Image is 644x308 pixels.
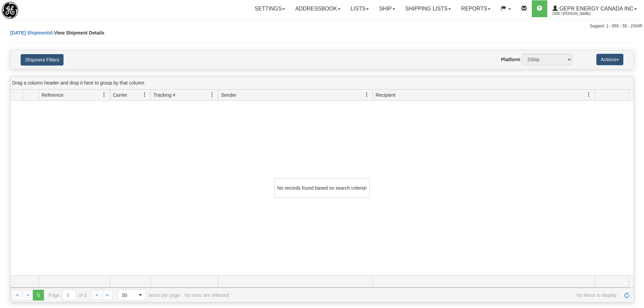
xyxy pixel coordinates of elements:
a: Addressbook [290,0,345,17]
span: 2500 / [PERSON_NAME] [552,10,603,17]
span: Sender [221,92,236,98]
span: Recipient [376,92,395,98]
a: Reports [456,0,496,17]
a: Carrier filter column settings [139,89,150,100]
a: Settings [249,0,290,17]
a: Tracking # filter column settings [207,89,218,100]
th: Press ctrl + space to group [595,90,628,101]
button: Actions [596,54,623,65]
a: [DATE] Shipments [10,30,51,35]
th: Press ctrl + space to group [39,90,110,101]
span: items per page [118,289,180,301]
a: Ship [374,0,400,17]
th: Press ctrl + space to group [373,90,595,101]
iframe: chat widget [628,119,643,188]
span: GEPR Energy Canada Inc [558,6,634,11]
label: Platform [501,56,520,63]
button: Shipment Filters [21,54,64,66]
div: grid grouping header [10,76,634,90]
span: Tracking # [153,92,175,98]
span: Page 0 [33,290,44,301]
th: Press ctrl + space to group [150,90,218,101]
a: Sender filter column settings [361,89,373,100]
a: Refresh [621,290,632,301]
div: Support: 1 - 855 - 55 - 2SHIP [2,23,642,29]
a: Recipient filter column settings [583,89,595,100]
a: GEPR Energy Canada Inc 2500 / [PERSON_NAME] [547,0,642,17]
div: No records found based on search criteria! [275,178,370,198]
span: No items to display [234,292,617,298]
a: Reference filter column settings [98,89,110,100]
th: Press ctrl + space to group [23,90,39,101]
span: Reference [42,92,64,98]
span: select [135,290,146,301]
th: Press ctrl + space to group [218,90,373,101]
span: 50 [122,292,131,299]
span: \ View Shipment Details [51,30,104,35]
th: Press ctrl + space to group [110,90,150,101]
a: Lists [345,0,374,17]
span: Page sizes drop down [118,289,146,301]
img: logo2500.jpg [2,2,18,19]
a: Shipping lists [400,0,456,17]
span: Carrier [113,92,127,98]
div: No rows are selected [185,292,229,298]
span: Page of 0 [49,289,87,301]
